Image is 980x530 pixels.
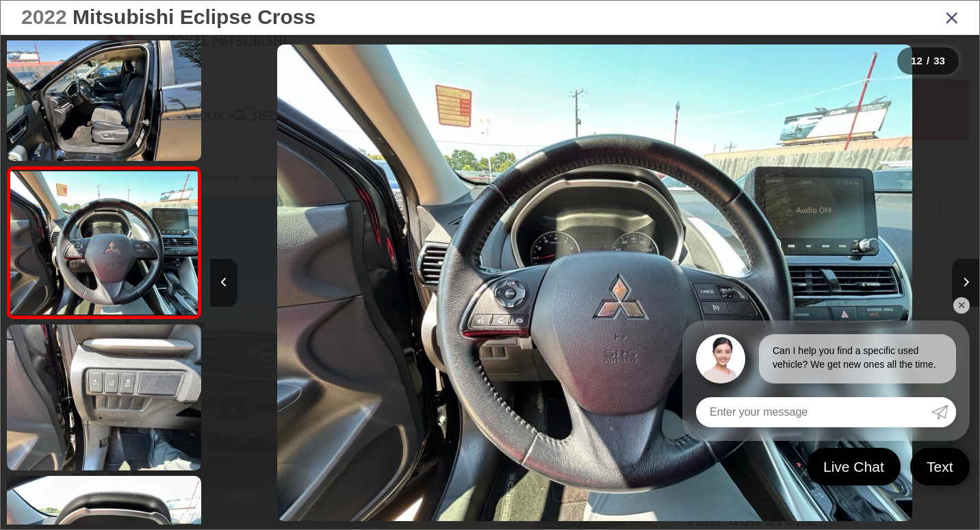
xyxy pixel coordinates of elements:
span: Text [920,457,960,476]
span: 33 [933,55,945,66]
a: Submit [931,397,956,427]
span: 2022 [21,5,67,28]
button: Previous image [210,259,237,307]
span: Mitsubishi Eclipse Cross [73,5,315,28]
img: Agent profile photo [696,334,745,383]
i: Close gallery [945,8,959,26]
button: Next image [952,259,979,307]
a: Live Chat [807,448,901,485]
span: 12 [911,55,923,66]
span: Live Chat [816,457,891,476]
input: Enter your message [696,397,931,427]
a: Text [910,448,970,485]
div: 2022 Mitsubishi Eclipse Cross SE 11 [210,45,979,522]
img: 2022 Mitsubishi Eclipse Cross SE [5,323,203,472]
img: 2022 Mitsubishi Eclipse Cross SE [8,171,199,315]
span: / [925,56,931,66]
div: Can I help you find a specific used vehicle? We get new ones all the time. [759,334,956,383]
img: 2022 Mitsubishi Eclipse Cross SE [277,45,913,522]
img: 2022 Mitsubishi Eclipse Cross SE [5,14,203,162]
